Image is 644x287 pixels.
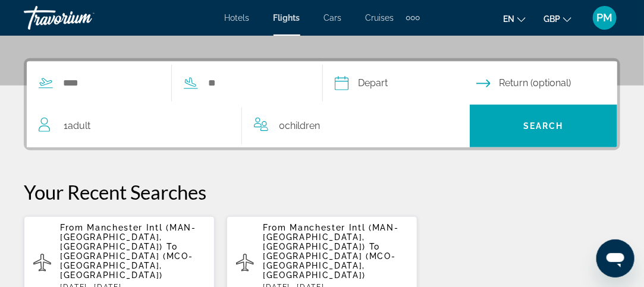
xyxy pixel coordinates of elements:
[263,223,399,251] span: Manchester Intl (MAN-[GEOGRAPHIC_DATA], [GEOGRAPHIC_DATA])
[68,120,90,131] span: Adult
[470,105,617,147] button: Search
[263,251,396,280] span: [GEOGRAPHIC_DATA] (MCO-[GEOGRAPHIC_DATA], [GEOGRAPHIC_DATA])
[324,13,342,23] a: Cars
[60,251,193,280] span: [GEOGRAPHIC_DATA] (MCO-[GEOGRAPHIC_DATA], [GEOGRAPHIC_DATA])
[544,14,560,24] span: GBP
[285,120,320,131] span: Children
[225,13,250,23] a: Hotels
[60,223,84,232] span: From
[589,5,620,30] button: User Menu
[60,223,196,251] span: Manchester Intl (MAN-[GEOGRAPHIC_DATA], [GEOGRAPHIC_DATA])
[279,118,320,134] span: 0
[500,75,571,92] span: Return (optional)
[597,12,613,24] span: PM
[24,180,620,204] p: Your Recent Searches
[369,242,380,251] span: To
[523,121,564,131] span: Search
[64,118,90,134] span: 1
[24,2,143,33] a: Travorium
[167,242,177,251] span: To
[27,105,470,147] button: Travelers: 1 adult, 0 children
[27,61,617,147] div: Search widget
[476,62,618,105] button: Return date
[366,13,394,23] a: Cruises
[274,13,300,23] a: Flights
[503,10,526,27] button: Change language
[263,223,287,232] span: From
[544,10,571,27] button: Change currency
[503,14,514,24] span: en
[406,8,420,27] button: Extra navigation items
[596,239,634,277] iframe: Button to launch messaging window
[335,62,476,105] button: Depart date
